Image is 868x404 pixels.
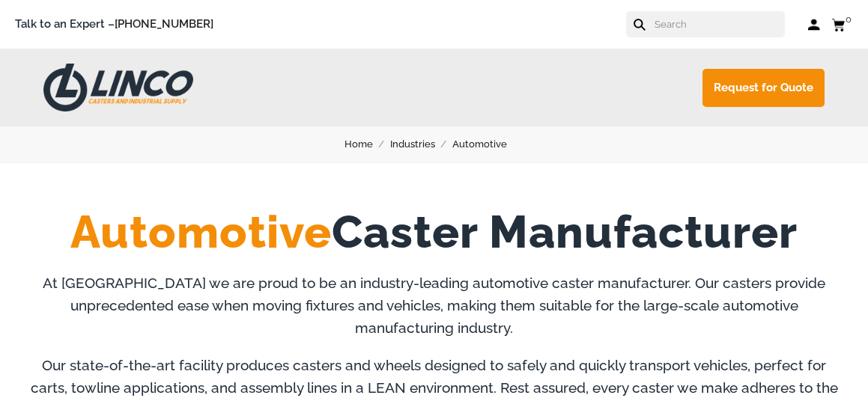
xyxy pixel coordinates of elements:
a: Log in [807,17,820,32]
a: 0 [831,15,853,34]
p: At [GEOGRAPHIC_DATA] we are proud to be an industry-leading automotive caster manufacturer. Our c... [30,272,838,339]
span: Automotive [70,206,332,258]
img: LINCO CASTERS & INDUSTRIAL SUPPLY [43,64,193,111]
a: Automotive [452,136,524,153]
input: Search [653,11,785,37]
span: 0 [846,13,852,25]
a: Request for Quote [702,69,825,107]
a: Home [345,136,390,153]
span: Talk to an Expert – [15,15,213,34]
a: Industries [390,136,452,153]
h1: Caster Manufacturer [30,208,838,257]
a: [PHONE_NUMBER] [115,17,213,31]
